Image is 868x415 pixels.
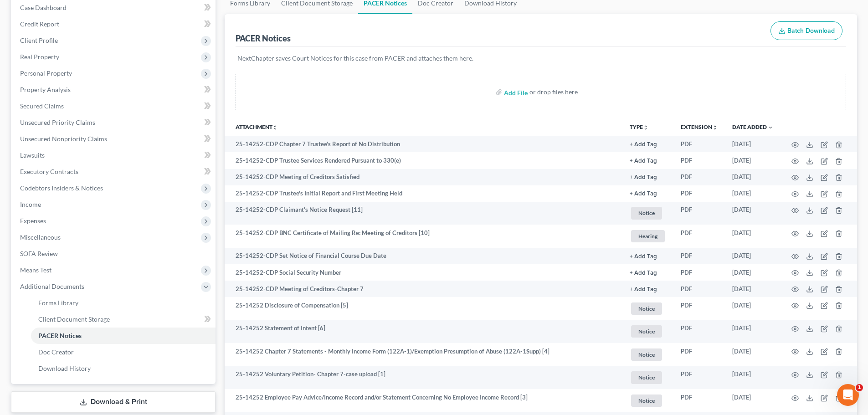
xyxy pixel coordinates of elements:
a: Notice [630,205,666,220]
td: [DATE] [725,343,781,366]
a: Unsecured Nonpriority Claims [13,131,216,147]
td: [DATE] [725,152,781,169]
span: Forms Library [38,299,78,307]
td: PDF [673,136,725,152]
p: NextChapter saves Court Notices for this case from PACER and attaches them here. [237,54,844,63]
td: 25-14252 Employee Pay Advice/Income Record and/or Statement Concerning No Employee Income Record [3] [225,389,622,412]
span: Executory Contracts [20,168,78,175]
a: Attachmentunfold_more [236,123,278,130]
td: PDF [673,281,725,297]
i: unfold_more [643,125,648,130]
a: Extensionunfold_more [681,123,718,130]
button: TYPEunfold_more [630,124,648,130]
a: Download & Print [11,391,216,413]
td: PDF [673,320,725,343]
span: Hearing [631,230,665,242]
span: Unsecured Nonpriority Claims [20,135,107,143]
div: or drop files here [529,87,578,97]
td: [DATE] [725,297,781,320]
div: PACER Notices [236,33,291,44]
span: Client Document Storage [38,315,110,323]
a: Lawsuits [13,147,216,164]
td: 25-14252-CDP Trustee's Initial Report and First Meeting Held [225,185,622,202]
a: Hearing [630,229,666,244]
a: Notice [630,347,666,362]
td: [DATE] [725,320,781,343]
span: Real Property [20,53,59,61]
span: Notice [631,207,662,219]
button: + Add Tag [630,254,657,260]
span: Codebtors Insiders & Notices [20,184,103,192]
a: Executory Contracts [13,164,216,180]
a: + Add Tag [630,140,666,149]
span: 1 [856,384,863,391]
span: Expenses [20,217,46,225]
a: SOFA Review [13,246,216,262]
button: + Add Tag [630,174,657,180]
td: PDF [673,264,725,281]
td: 25-14252 Statement of Intent [6] [225,320,622,343]
td: 25-14252-CDP Claimant's Notice Request [11] [225,202,622,225]
a: Download History [31,360,216,377]
td: [DATE] [725,264,781,281]
button: + Add Tag [630,158,657,164]
td: 25-14252-CDP Trustee Services Rendered Pursuant to 330(e) [225,152,622,169]
td: 25-14252-CDP Meeting of Creditors Satisfied [225,169,622,185]
span: Notice [631,325,662,338]
button: + Add Tag [630,191,657,197]
span: Unsecured Priority Claims [20,118,95,126]
span: Additional Documents [20,282,84,290]
td: 25-14252 Voluntary Petition- Chapter 7-case upload [1] [225,366,622,389]
a: Doc Creator [31,344,216,360]
a: Notice [630,324,666,339]
td: PDF [673,225,725,248]
a: Unsecured Priority Claims [13,114,216,131]
td: 25-14252-CDP Meeting of Creditors-Chapter 7 [225,281,622,297]
td: PDF [673,366,725,389]
td: 25-14252-CDP Chapter 7 Trustee's Report of No Distribution [225,136,622,152]
span: Income [20,200,41,208]
a: Notice [630,393,666,408]
td: 25-14252-CDP BNC Certificate of Mailing Re: Meeting of Creditors [10] [225,225,622,248]
i: expand_more [768,125,773,130]
span: Notice [631,348,662,361]
span: Secured Claims [20,102,64,110]
a: + Add Tag [630,285,666,293]
a: Forms Library [31,295,216,311]
span: Doc Creator [38,348,74,356]
td: PDF [673,248,725,264]
td: PDF [673,343,725,366]
span: Notice [631,302,662,315]
td: [DATE] [725,169,781,185]
button: Batch Download [770,21,842,41]
span: PACER Notices [38,332,82,339]
span: Case Dashboard [20,4,67,11]
a: + Add Tag [630,251,666,260]
i: unfold_more [272,125,278,130]
td: [DATE] [725,389,781,412]
span: Client Profile [20,36,58,44]
a: PACER Notices [31,328,216,344]
span: Means Test [20,266,51,274]
button: + Add Tag [630,270,657,276]
td: PDF [673,297,725,320]
span: Property Analysis [20,86,71,93]
span: Notice [631,395,662,407]
a: + Add Tag [630,173,666,181]
i: unfold_more [712,125,718,130]
a: Credit Report [13,16,216,32]
td: [DATE] [725,202,781,225]
span: Batch Download [787,27,835,35]
td: [DATE] [725,366,781,389]
span: Lawsuits [20,151,45,159]
td: [DATE] [725,225,781,248]
td: PDF [673,169,725,185]
td: 25-14252-CDP Social Security Number [225,264,622,281]
span: Download History [38,364,91,372]
a: Client Document Storage [31,311,216,328]
td: PDF [673,202,725,225]
iframe: Intercom live chat [837,384,859,406]
td: [DATE] [725,248,781,264]
span: Credit Report [20,20,59,28]
td: PDF [673,389,725,412]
